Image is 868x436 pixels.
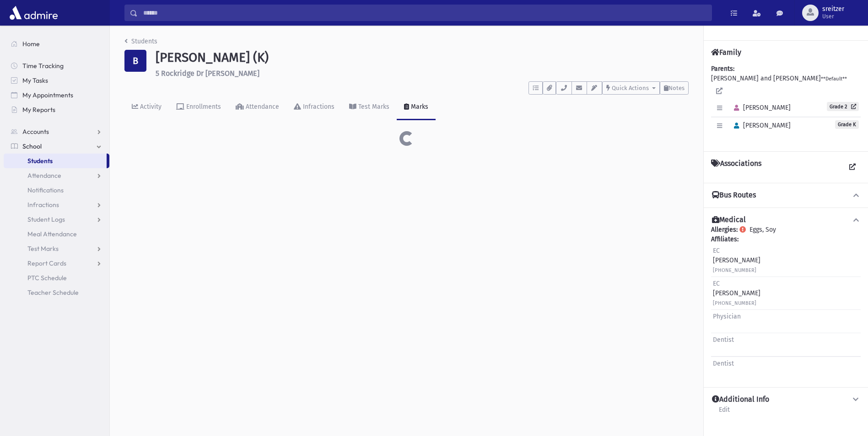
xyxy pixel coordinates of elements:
a: Accounts [4,124,109,139]
a: Infractions [4,197,109,212]
div: Marks [409,103,428,111]
input: Search [138,5,712,21]
h1: [PERSON_NAME] (K) [156,50,689,65]
img: AdmirePro [7,4,60,22]
span: Students [27,157,53,165]
div: [PERSON_NAME] and [PERSON_NAME] [711,64,861,144]
button: Medical [711,215,861,225]
span: [PERSON_NAME] [730,122,791,129]
span: PTC Schedule [27,274,67,282]
a: Meal Attendance [4,227,109,241]
a: Marks [397,95,436,120]
span: sreitzer [822,5,844,13]
a: My Reports [4,102,109,117]
a: Time Tracking [4,58,109,73]
span: Report Cards [27,259,66,267]
a: Test Marks [342,95,397,120]
h4: Additional Info [712,395,769,404]
h6: 5 Rockridge Dr [PERSON_NAME] [156,69,689,78]
span: Physician [713,313,741,320]
a: Test Marks [4,241,109,256]
button: Additional Info [711,395,861,404]
a: My Tasks [4,73,109,88]
span: Meal Attendance [27,230,77,238]
a: Enrollments [169,95,228,120]
span: Test Marks [27,245,59,253]
a: Activity [124,95,169,120]
div: Enrollments [184,103,221,111]
div: Activity [138,103,162,111]
a: Attendance [4,168,109,183]
h4: Family [711,48,741,57]
span: Accounts [22,128,49,136]
a: Report Cards [4,256,109,271]
span: Notifications [27,186,64,194]
a: Grade 2 [827,102,859,111]
div: Test Marks [356,103,389,111]
a: Home [4,37,109,51]
span: Teacher Schedule [27,288,79,297]
h4: Bus Routes [712,191,756,200]
a: View all Associations [844,159,861,175]
span: My Appointments [22,91,73,99]
span: My Reports [22,106,55,114]
a: Notifications [4,183,109,197]
b: Affiliates: [711,235,739,243]
span: School [22,142,42,150]
nav: breadcrumb [124,37,157,50]
b: Parents: [711,65,734,73]
span: Attendance [27,171,61,180]
span: EC [713,280,720,287]
span: Dentist [713,336,734,344]
span: User [822,13,844,20]
a: Infractions [286,95,342,120]
a: School [4,139,109,154]
button: Quick Actions [602,81,660,95]
span: Time Tracking [22,62,64,70]
a: My Appointments [4,88,109,102]
a: Attendance [228,95,286,120]
button: Bus Routes [711,191,861,200]
a: Edit [718,404,730,421]
small: [PHONE_NUMBER] [713,267,756,273]
span: Home [22,40,40,48]
a: Teacher Schedule [4,285,109,300]
small: [PHONE_NUMBER] [713,300,756,306]
span: Dentist [713,360,734,367]
a: Students [124,37,157,45]
span: Student Logs [27,215,65,223]
span: Grade K [835,120,859,129]
div: [PERSON_NAME] [713,246,760,275]
a: Students [4,154,107,168]
span: Quick Actions [612,85,649,91]
div: Infractions [301,103,334,111]
a: Student Logs [4,212,109,227]
span: [PERSON_NAME] [730,104,791,112]
h4: Associations [711,159,761,175]
a: PTC Schedule [4,271,109,285]
span: My Tasks [22,76,48,85]
span: Infractions [27,201,59,209]
b: Allergies: [711,226,738,234]
span: Notes [669,85,685,91]
div: [PERSON_NAME] [713,279,760,308]
div: Eggs, Soy [711,225,861,380]
h4: Medical [712,215,746,225]
div: Attendance [244,103,279,111]
div: B [124,50,146,72]
button: Notes [660,81,689,95]
span: EC [713,247,720,255]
